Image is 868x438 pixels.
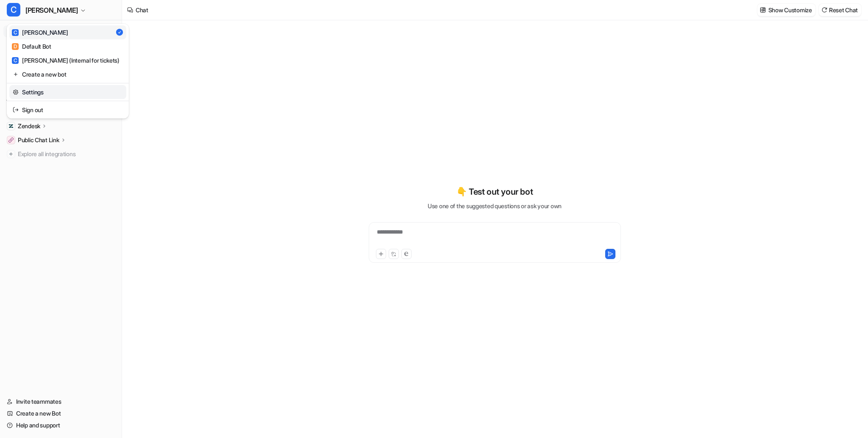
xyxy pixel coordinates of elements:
[13,105,19,114] img: reset
[12,29,19,36] span: C
[12,57,19,64] span: C
[25,4,78,16] span: [PERSON_NAME]
[9,85,126,99] a: Settings
[12,43,19,50] span: D
[12,56,120,65] div: [PERSON_NAME] (Internal for tickets)
[7,3,20,17] span: C
[12,42,51,51] div: Default Bot
[13,70,19,79] img: reset
[12,28,68,37] div: [PERSON_NAME]
[9,67,126,81] a: Create a new bot
[7,24,129,118] div: C[PERSON_NAME]
[9,103,126,117] a: Sign out
[13,88,19,96] img: reset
